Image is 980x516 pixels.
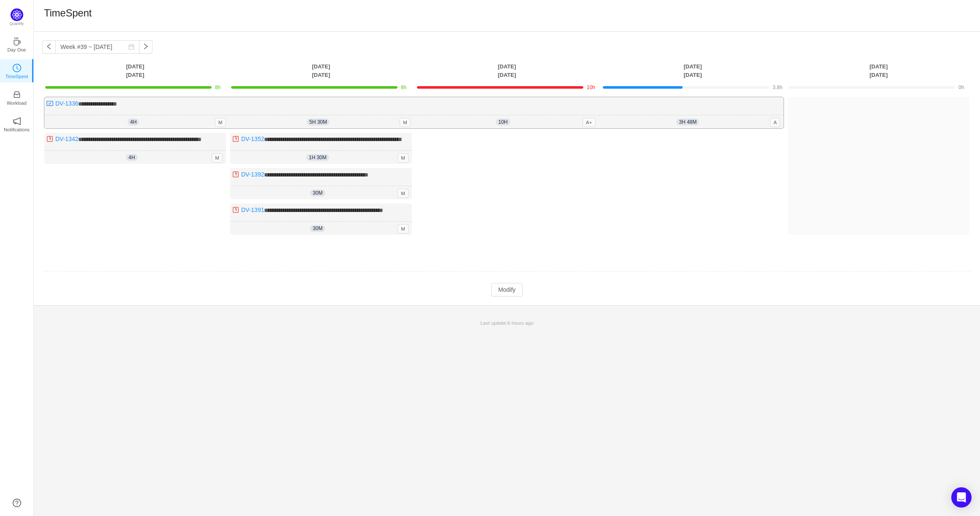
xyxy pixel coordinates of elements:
[7,46,26,54] p: Day One
[13,40,21,48] a: icon: coffeeDay One
[414,62,600,79] th: [DATE] [DATE]
[13,119,21,128] a: icon: notificationNotifications
[770,118,780,127] span: A
[7,99,27,107] p: Workload
[310,190,325,196] span: 30m
[4,126,30,133] p: Notifications
[46,136,53,142] img: 10304
[507,320,534,326] span: 6 hours ago
[11,8,23,21] img: Quantify
[310,225,325,232] span: 30m
[306,154,329,161] span: 1h 30m
[55,100,78,107] a: DV-1336
[232,171,239,178] img: 10304
[397,224,408,234] span: M
[13,37,21,46] i: icon: coffee
[241,206,264,213] a: DV-1391
[212,153,223,163] span: M
[128,44,134,50] i: icon: calendar
[55,136,78,142] a: DV-1342
[241,136,264,142] a: DV-1352
[491,283,522,296] button: Modify
[13,90,21,99] i: icon: inbox
[397,153,408,163] span: M
[958,84,964,90] span: 0h
[600,62,786,79] th: [DATE] [DATE]
[587,84,595,90] span: 10h
[13,117,21,125] i: icon: notification
[676,119,699,125] span: 3h 48m
[13,64,21,72] i: icon: clock-circle
[241,171,264,178] a: DV-1392
[496,119,510,125] span: 10h
[5,73,28,80] p: TimeSpent
[128,119,139,125] span: 4h
[228,62,414,79] th: [DATE] [DATE]
[13,93,21,101] a: icon: inboxWorkload
[13,66,21,75] a: icon: clock-circleTimeSpent
[307,119,329,125] span: 5h 30m
[773,84,782,90] span: 3.8h
[401,84,406,90] span: 8h
[126,154,137,161] span: 4h
[951,487,972,508] div: Open Intercom Messenger
[232,206,239,213] img: 10304
[10,21,24,27] p: Quantify
[44,7,92,19] h1: TimeSpent
[786,62,972,79] th: [DATE] [DATE]
[46,100,53,107] img: 10300
[13,499,21,507] a: icon: question-circle
[139,40,152,54] button: icon: right
[215,118,226,127] span: M
[42,62,228,79] th: [DATE] [DATE]
[42,40,56,54] button: icon: left
[232,136,239,142] img: 10304
[583,118,596,127] span: A+
[397,189,408,198] span: M
[480,320,534,326] span: Last update:
[215,84,220,90] span: 8h
[55,40,139,54] input: Select a week
[400,118,411,127] span: M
